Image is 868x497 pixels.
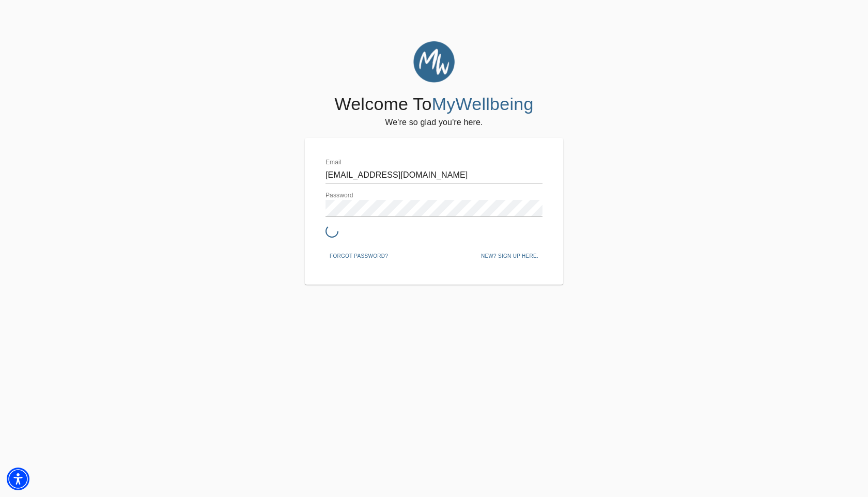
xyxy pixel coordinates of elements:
label: Password [326,193,353,199]
a: Forgot password? [326,251,392,259]
img: MyWellbeing [413,41,455,83]
label: Email [326,160,342,166]
span: Forgot password? [330,252,388,261]
span: MyWellbeing [432,94,534,114]
h6: We're so glad you're here. [385,115,483,130]
div: Accessibility Menu [7,468,29,490]
h4: Welcome To [334,94,533,115]
button: Forgot password? [326,248,392,264]
button: New? Sign up here. [477,248,542,264]
span: New? Sign up here. [481,252,538,261]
